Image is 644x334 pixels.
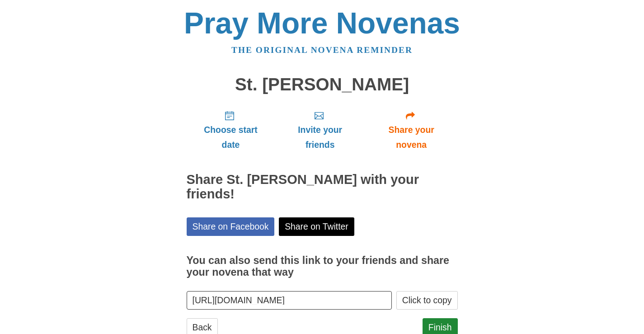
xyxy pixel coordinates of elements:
h2: Share St. [PERSON_NAME] with your friends! [187,173,458,202]
a: Share your novena [365,103,458,157]
h3: You can also send this link to your friends and share your novena that way [187,255,458,278]
button: Click to copy [396,291,458,310]
h1: St. [PERSON_NAME] [187,75,458,94]
a: Invite your friends [275,103,365,157]
span: Share your novena [374,122,449,152]
a: Choose start date [187,103,275,157]
a: Pray More Novenas [184,6,460,40]
span: Choose start date [196,122,266,152]
a: Share on Facebook [187,217,275,236]
a: Share on Twitter [279,217,354,236]
a: The original novena reminder [231,45,413,55]
span: Invite your friends [284,122,356,152]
